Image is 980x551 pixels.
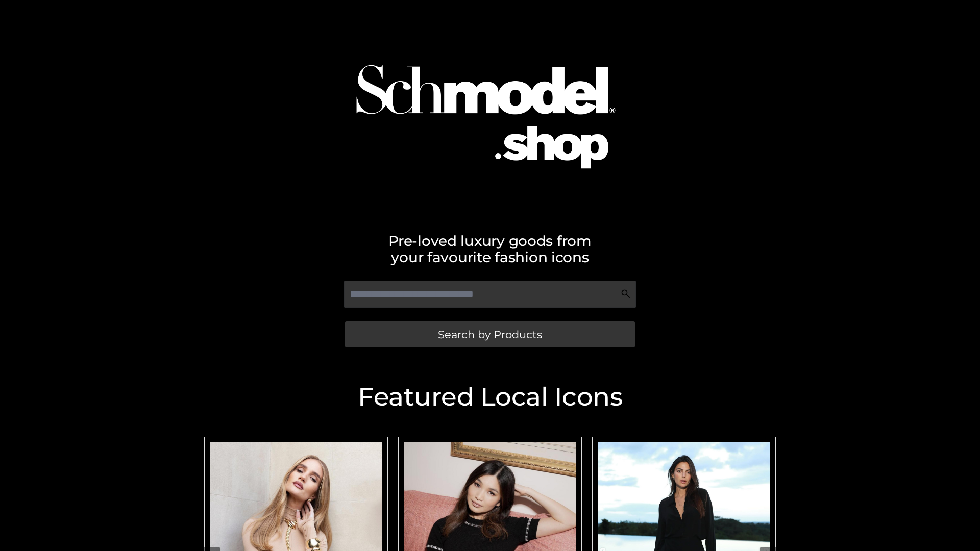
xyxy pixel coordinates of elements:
h2: Featured Local Icons​ [199,384,781,410]
img: Search Icon [621,289,631,299]
h2: Pre-loved luxury goods from your favourite fashion icons [199,233,781,265]
a: Search by Products [345,321,635,347]
span: Search by Products [438,329,542,340]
